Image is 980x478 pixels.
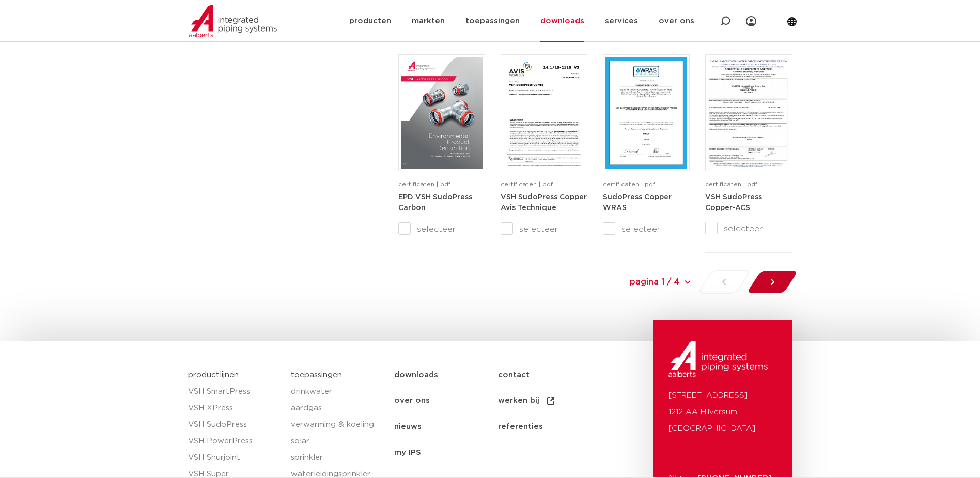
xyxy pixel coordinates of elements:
a: EPD VSH SudoPress Carbon [398,193,472,212]
a: referenties [498,414,602,440]
span: certificaten | pdf [398,181,450,187]
img: EPD-VSH-SudoPress-Carbon-pdf.jpg [401,57,483,169]
a: VSH PowerPress [188,433,281,450]
strong: SudoPress Copper WRAS [603,193,672,212]
a: VSH SmartPress [188,383,281,400]
nav: Menu [394,362,648,466]
a: contact [498,362,602,388]
strong: EPD VSH SudoPress Carbon [398,193,472,212]
a: sprinkler [291,450,384,466]
a: downloads [394,362,498,388]
a: aardgas [291,400,384,416]
a: drinkwater [291,383,384,400]
label: selecteer [705,222,792,235]
a: over ons [394,388,498,414]
a: productlijnen [188,371,239,379]
span: certificaten | pdf [705,181,757,187]
strong: VSH SudoPress Copper-ACS [705,193,762,212]
label: selecteer [398,223,485,235]
span: certificaten | pdf [603,181,655,187]
a: VSH SudoPress Copper-ACS [705,193,762,212]
img: VSH_SudoPress_Copper-ACS-pdf.jpg [708,57,789,169]
a: my IPS [394,440,498,466]
a: VSH SudoPress [188,416,281,433]
a: VSH XPress [188,400,281,416]
img: SudoPress_Copper_WRAS-pdf.jpg [605,57,687,169]
a: SudoPress Copper WRAS [603,193,672,212]
a: VSH Shurjoint [188,450,281,466]
strong: VSH SudoPress Copper Avis Technique [501,193,587,212]
span: certificaten | pdf [501,181,553,187]
a: solar [291,433,384,450]
a: toepassingen [291,371,342,379]
a: verwarming & koeling [291,416,384,433]
img: VSH_SudoPress_Copper-Avis_Technique_14-1_15-2115-pdf.jpg [503,57,585,169]
a: werken bij [498,388,602,414]
label: selecteer [501,223,587,235]
a: nieuws [394,414,498,440]
label: selecteer [603,223,690,235]
p: [STREET_ADDRESS] 1212 AA Hilversum [GEOGRAPHIC_DATA] [668,387,777,437]
a: VSH SudoPress Copper Avis Technique [501,193,587,212]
